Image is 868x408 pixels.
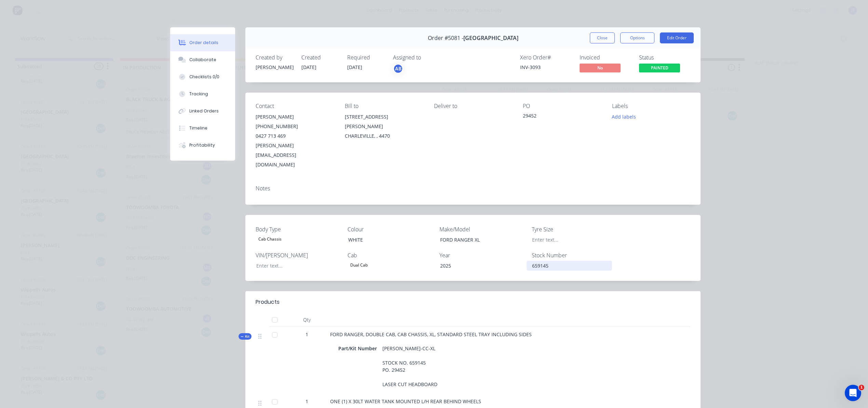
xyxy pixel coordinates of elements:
div: Timeline [189,125,207,131]
div: FORD RANGER XL [435,235,520,245]
div: Required [347,54,385,61]
span: [DATE] [347,64,362,70]
span: [DATE] [301,64,316,70]
span: 1 [306,398,308,405]
span: 1 [306,331,308,338]
button: Close [590,32,615,43]
div: Invoiced [580,54,631,61]
div: Assigned to [393,54,461,61]
div: Contact [256,103,334,109]
div: [PERSON_NAME][PHONE_NUMBER]0427 713 469[PERSON_NAME][EMAIL_ADDRESS][DOMAIN_NAME] [256,112,334,169]
div: Tracking [189,91,208,97]
label: Colour [348,225,433,233]
button: Order details [170,34,235,51]
div: Bill to [345,103,423,109]
button: Collaborate [170,51,235,68]
label: Cab [348,251,433,259]
label: Stock Number [532,251,617,259]
button: Options [620,32,654,43]
button: Linked Orders [170,103,235,120]
div: [PHONE_NUMBER] [256,122,334,131]
button: Add labels [608,112,640,121]
iframe: Intercom live chat [845,385,861,401]
div: Collaborate [189,57,216,63]
span: ONE (1) X 30LT WATER TANK MOUNTED L/H REAR BEHIND WHEELS [330,398,481,405]
div: Kit [239,333,252,340]
div: Created [301,54,339,61]
div: Labels [612,103,690,109]
button: Tracking [170,85,235,103]
span: Order #5081 - [428,35,463,41]
div: Dual Cab [348,261,370,270]
div: [PERSON_NAME] [256,112,334,122]
button: Profitability [170,137,235,154]
button: Checklists 0/0 [170,68,235,85]
label: Make/Model [439,225,525,233]
div: [STREET_ADDRESS][PERSON_NAME] [345,112,423,131]
div: Linked Orders [189,108,219,114]
button: Timeline [170,120,235,137]
div: Created by [256,54,293,61]
div: [PERSON_NAME] [256,64,293,71]
div: [PERSON_NAME][EMAIL_ADDRESS][DOMAIN_NAME] [256,141,334,169]
div: Order details [189,40,218,46]
button: Edit Order [660,32,694,43]
div: Notes [256,185,690,192]
div: CHARLEVILLE, , 4470 [345,131,423,141]
div: 2025 [435,261,520,271]
div: Qty [286,313,327,327]
span: [GEOGRAPHIC_DATA] [463,35,518,41]
div: [PERSON_NAME]-CC-XL STOCK NO. 659145 PO. 29452 LASER CUT HEADBOARD [380,343,440,389]
div: Deliver to [434,103,512,109]
div: Part/Kit Number [338,343,380,353]
span: Kit [241,334,249,339]
span: PAINTED [639,64,680,72]
span: No [580,64,621,72]
div: Products [256,298,280,306]
div: 29452 [523,112,601,122]
div: PO [523,103,601,109]
label: Tyre Size [532,225,617,233]
label: VIN/[PERSON_NAME] [256,251,341,259]
div: Status [639,54,690,61]
div: Cab Chassis [256,235,284,244]
label: Body Type [256,225,341,233]
div: INV-3093 [520,64,571,71]
div: Checklists 0/0 [189,74,219,80]
button: AB [393,64,403,74]
div: WHITE [343,235,428,245]
div: 659145 [527,261,612,271]
div: 0427 713 469 [256,131,334,141]
div: Xero Order # [520,54,571,61]
span: FORD RANGER, DOUBLE CAB, CAB CHASSIS, XL, STANDARD STEEL TRAY INCLUDING SIDES [330,331,532,338]
div: [STREET_ADDRESS][PERSON_NAME]CHARLEVILLE, , 4470 [345,112,423,141]
button: PAINTED [639,64,680,74]
label: Year [439,251,525,259]
span: 1 [859,385,864,390]
div: Profitability [189,142,215,148]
